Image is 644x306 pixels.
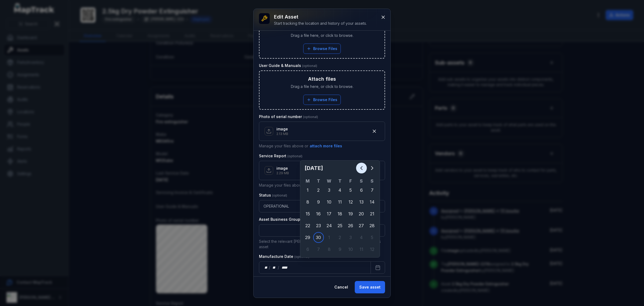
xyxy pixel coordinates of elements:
[324,197,335,207] div: Wednesday 10 September 2025
[302,178,378,255] table: September 2025
[324,220,335,231] div: 24
[335,185,345,195] div: Thursday 4 September 2025
[313,232,324,243] div: 30
[335,220,345,231] div: 25
[305,164,356,172] h2: [DATE]
[291,33,353,38] span: Drag a file here, or click to browse.
[313,208,324,219] div: 16
[335,244,345,255] div: 9
[313,220,324,231] div: 23
[313,185,324,195] div: 2
[278,265,280,270] div: /
[345,232,356,243] div: 3
[345,185,356,195] div: 5
[345,197,356,207] div: 12
[259,239,385,250] p: Select the relevant [PERSON_NAME] Air Business Department for this asset
[259,217,316,222] label: Asset Business Group
[335,208,345,219] div: Thursday 18 September 2025
[313,208,324,219] div: Tuesday 16 September 2025
[313,244,324,255] div: 7
[302,163,378,255] div: Calendar
[259,153,302,159] label: Service Report
[303,44,341,54] button: Browse Files
[269,265,271,270] div: /
[367,185,378,195] div: 7
[313,178,324,184] th: T
[335,197,345,207] div: Thursday 11 September 2025
[276,126,288,132] p: image
[302,197,313,207] div: Monday 8 September 2025
[356,232,367,243] div: 4
[335,197,345,207] div: 11
[367,244,378,255] div: Sunday 12 October 2025
[324,220,335,231] div: Wednesday 24 September 2025
[356,197,367,207] div: Saturday 13 September 2025
[302,208,313,219] div: 15
[367,163,378,173] button: Next
[355,281,385,293] button: Save asset
[324,185,335,195] div: 3
[302,232,313,243] div: Monday 29 September 2025
[345,178,356,184] th: F
[276,132,288,136] p: 2.13 MB
[274,13,367,21] h3: Edit asset
[259,254,309,259] label: Manufacture Date
[303,95,341,105] button: Browse Files
[356,244,367,255] div: Saturday 11 October 2025
[356,232,367,243] div: Saturday 4 October 2025
[335,232,345,243] div: 2
[324,244,335,255] div: 8
[367,208,378,219] div: Sunday 21 September 2025
[264,265,269,270] div: day,
[274,21,367,26] div: Start tracking the location and history of your assets.
[367,244,378,255] div: 12
[345,220,356,231] div: Friday 26 September 2025
[276,171,289,175] p: 2.29 MB
[291,84,353,89] span: Drag a file here, or click to browse.
[335,232,345,243] div: Thursday 2 October 2025
[302,232,313,243] div: 29
[356,178,367,184] th: S
[324,208,335,219] div: Wednesday 17 September 2025
[302,244,313,255] div: Monday 6 October 2025
[335,185,345,195] div: 4
[302,220,313,231] div: Monday 22 September 2025
[302,220,313,231] div: 22
[335,178,345,184] th: T
[367,208,378,219] div: 21
[259,193,287,198] label: Status
[335,220,345,231] div: Thursday 25 September 2025
[367,220,378,231] div: 28
[356,208,367,219] div: Saturday 20 September 2025
[345,232,356,243] div: Friday 3 October 2025
[356,208,367,219] div: 20
[345,220,356,231] div: 26
[356,197,367,207] div: 13
[259,143,385,149] p: Manage your files above or
[313,197,324,207] div: 9
[309,143,342,149] button: attach more files
[302,244,313,255] div: 6
[345,244,356,255] div: Friday 10 October 2025
[356,163,367,173] button: Previous
[356,185,367,195] div: 6
[324,232,335,243] div: Wednesday 1 October 2025
[335,208,345,219] div: 18
[302,178,313,184] th: M
[313,197,324,207] div: Tuesday 9 September 2025
[271,265,278,270] div: month,
[324,185,335,195] div: Wednesday 3 September 2025
[259,63,317,68] label: User Guide & Manuals
[313,232,324,243] div: Today, Tuesday 30 September 2025
[367,232,378,243] div: Sunday 5 October 2025
[280,265,290,270] div: year,
[367,197,378,207] div: 14
[356,244,367,255] div: 11
[330,281,353,293] button: Cancel
[345,197,356,207] div: Friday 12 September 2025
[302,185,313,195] div: 1
[324,197,335,207] div: 10
[335,244,345,255] div: Thursday 9 October 2025
[367,220,378,231] div: Sunday 28 September 2025
[356,220,367,231] div: Saturday 27 September 2025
